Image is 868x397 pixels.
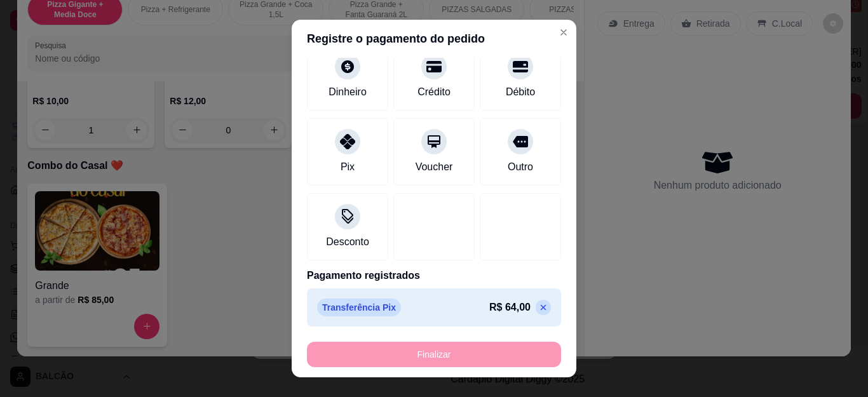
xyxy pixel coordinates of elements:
[307,268,561,283] p: Pagamento registrados
[341,159,355,175] div: Pix
[489,300,531,315] p: R$ 64,00
[329,84,367,100] div: Dinheiro
[508,159,533,175] div: Outro
[317,299,401,316] p: Transferência Pix
[292,20,576,58] header: Registre o pagamento do pedido
[553,22,574,43] button: Close
[416,159,453,175] div: Voucher
[326,234,369,250] div: Desconto
[506,84,535,100] div: Débito
[417,84,451,100] div: Crédito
